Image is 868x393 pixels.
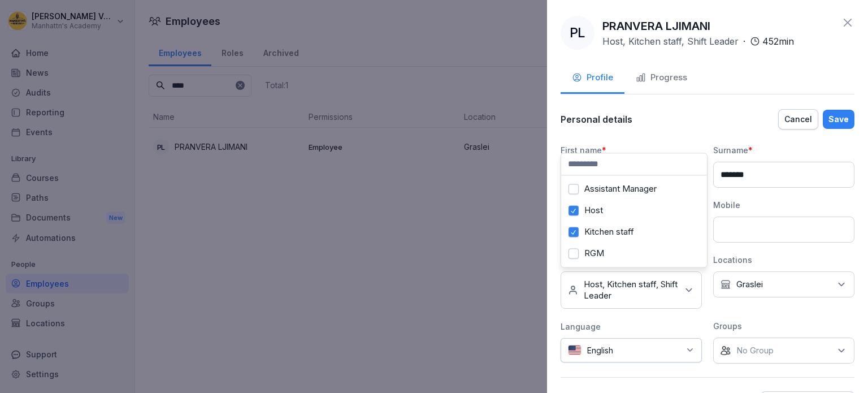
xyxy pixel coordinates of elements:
button: Cancel [778,109,818,129]
label: Host [584,205,603,215]
p: 452 min [762,34,794,48]
button: Progress [624,63,698,94]
button: Save [823,110,854,129]
div: Language [561,321,702,332]
p: Host, Kitchen staff, Shift Leader [602,34,739,48]
div: Save [828,113,849,126]
div: Progress [636,71,687,84]
div: First name [561,144,702,156]
p: No Group [736,345,774,356]
div: Cancel [784,113,812,126]
p: Graslei [736,279,763,290]
div: English [561,338,702,362]
div: Surname [713,144,854,156]
div: · [602,34,794,48]
img: us.svg [568,345,581,356]
div: Locations [713,254,854,266]
p: PRANVERA LJIMANI [602,18,710,34]
label: Assistant Manager [584,184,657,194]
label: Kitchen staff [584,227,634,237]
div: Groups [713,320,854,332]
div: PL [561,16,594,50]
p: Personal details [561,114,632,125]
div: Mobile [713,199,854,211]
p: Host, Kitchen staff, Shift Leader [584,279,678,301]
label: RGM [584,248,604,258]
div: Profile [572,71,613,84]
button: Profile [561,63,624,94]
